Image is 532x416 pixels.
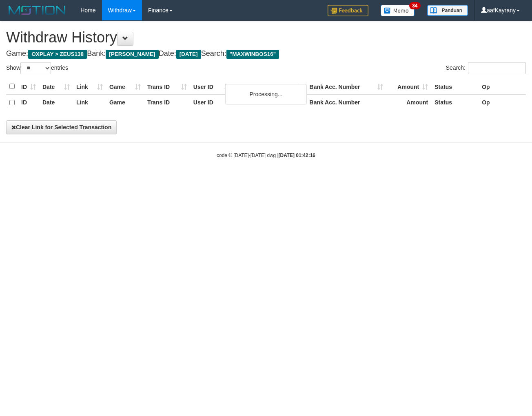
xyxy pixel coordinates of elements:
[409,2,420,9] span: 34
[431,79,479,95] th: Status
[39,95,73,111] th: Date
[328,5,368,16] img: Feedback.jpg
[217,153,315,158] small: code © [DATE]-[DATE] dwg |
[18,95,39,111] th: ID
[73,95,106,111] th: Link
[468,62,526,74] input: Search:
[106,95,144,111] th: Game
[39,79,73,95] th: Date
[190,95,233,111] th: User ID
[106,79,144,95] th: Game
[479,79,526,95] th: Op
[446,62,526,74] label: Search:
[144,79,190,95] th: Trans ID
[18,79,39,95] th: ID
[176,50,201,59] span: [DATE]
[6,62,68,74] label: Show entries
[190,79,233,95] th: User ID
[306,79,387,95] th: Bank Acc. Number
[226,50,279,59] span: "MAXWINBOS16"
[279,153,315,158] strong: [DATE] 01:42:16
[6,4,68,16] img: MOTION_logo.png
[144,95,190,111] th: Trans ID
[427,5,468,16] img: panduan.png
[6,50,526,58] h4: Game: Bank: Date: Search:
[20,62,51,74] select: Showentries
[479,95,526,111] th: Op
[106,50,158,59] span: [PERSON_NAME]
[381,5,415,16] img: Button%20Memo.svg
[225,84,307,104] div: Processing...
[6,29,526,46] h1: Withdraw History
[386,95,431,111] th: Amount
[28,50,87,59] span: OXPLAY > ZEUS138
[73,79,106,95] th: Link
[6,120,117,134] button: Clear Link for Selected Transaction
[431,95,479,111] th: Status
[306,95,387,111] th: Bank Acc. Number
[386,79,431,95] th: Amount
[233,79,306,95] th: Bank Acc. Name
